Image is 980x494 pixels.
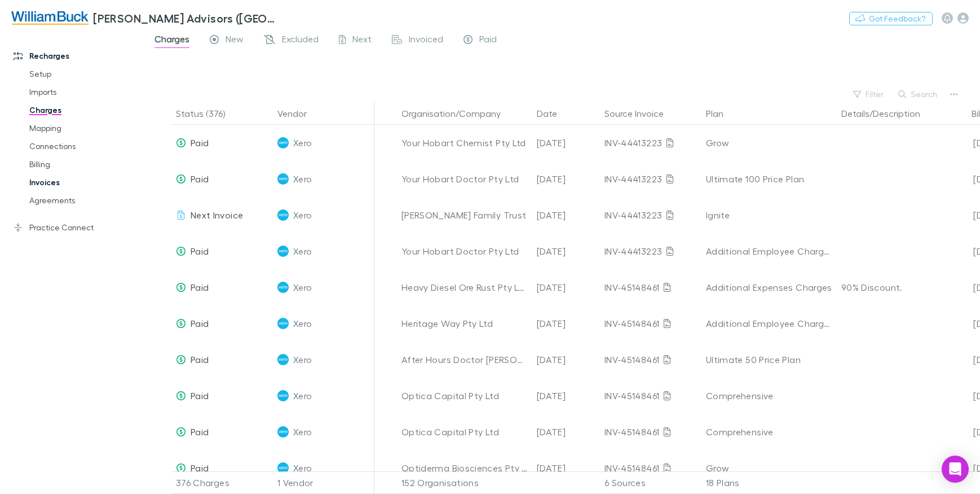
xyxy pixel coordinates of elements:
button: Plan [706,102,737,125]
span: Paid [191,354,209,365]
span: Charges [154,33,189,48]
div: [DATE] [532,305,600,342]
div: Comprehensive [706,414,832,450]
span: Xero [293,197,312,233]
a: Practice Connect [2,218,151,237]
div: [DATE] [532,378,600,414]
a: Connections [18,137,151,155]
div: Your Hobart Doctor Pty Ltd [401,161,528,197]
div: Heavy Diesel Ore Rust Pty Ltd [401,269,528,305]
div: Optiderma Biosciences Pty Ltd [401,450,528,486]
a: Imports [18,83,151,101]
span: Xero [293,161,312,197]
div: 18 Plans [701,471,837,494]
div: INV-44413223 [604,161,697,197]
div: Additional Employee Charges over 100 [706,233,832,269]
span: Paid [191,282,209,292]
a: Charges [18,101,151,119]
div: INV-45148461 [604,342,697,378]
button: Filter [847,88,890,101]
span: Next [352,33,372,48]
img: Xero's Logo [277,209,289,221]
div: [DATE] [532,269,600,305]
span: Paid [191,462,209,473]
img: Xero's Logo [277,282,289,293]
img: Xero's Logo [277,173,289,185]
div: Your Hobart Doctor Pty Ltd [401,233,528,269]
span: Xero [293,233,312,269]
button: Organisation/Company [401,102,514,125]
a: Mapping [18,119,151,137]
span: Xero [293,305,312,342]
div: [DATE] [532,197,600,233]
img: William Buck Advisors (WA) Pty Ltd's Logo [11,11,89,25]
span: Paid [479,33,497,48]
span: Xero [293,378,312,414]
span: Paid [191,246,209,256]
button: Source Invoice [604,102,677,125]
span: Xero [293,269,312,305]
button: Details/Description [841,102,934,125]
div: INV-45148461 [604,378,697,414]
img: Xero's Logo [277,462,289,474]
div: After Hours Doctor [PERSON_NAME] [401,342,528,378]
button: Search [893,88,944,101]
button: Got Feedback? [849,12,933,25]
span: Next Invoice [191,209,243,220]
div: 376 Charges [171,471,273,494]
span: Excluded [282,33,319,48]
span: Xero [293,414,312,450]
div: Ignite [706,197,832,233]
div: Additional Employee Charges over 100 [706,305,832,342]
a: Setup [18,65,151,83]
div: Grow [706,125,832,161]
div: Optica Capital Pty Ltd [401,378,528,414]
h3: [PERSON_NAME] Advisors ([GEOGRAPHIC_DATA]) Pty Ltd [93,11,280,25]
span: Xero [293,450,312,486]
img: Xero's Logo [277,426,289,438]
span: Paid [191,318,209,329]
span: Paid [191,137,209,148]
button: Date [537,102,571,125]
div: INV-44413223 [604,233,697,269]
div: Your Hobart Chemist Pty Ltd [401,125,528,161]
a: [PERSON_NAME] Advisors ([GEOGRAPHIC_DATA]) Pty Ltd [5,5,286,32]
span: New [226,33,244,48]
div: [DATE] [532,450,600,486]
div: 90% Discount. [841,269,934,305]
div: [DATE] [532,342,600,378]
div: Optica Capital Pty Ltd [401,414,528,450]
div: Comprehensive [706,378,832,414]
div: INV-45148461 [604,305,697,342]
img: Xero's Logo [277,318,289,329]
div: [DATE] [532,414,600,450]
div: Heritage Way Pty Ltd [401,305,528,342]
div: INV-45148461 [604,414,697,450]
div: Ultimate 100 Price Plan [706,161,832,197]
div: 152 Organisations [397,471,532,494]
span: Paid [191,390,209,401]
button: Vendor [277,102,320,125]
a: Invoices [18,173,151,191]
div: INV-44413223 [604,197,697,233]
span: Xero [293,125,312,161]
a: Recharges [2,47,151,65]
span: Xero [293,342,312,378]
div: INV-45148461 [604,450,697,486]
div: [DATE] [532,161,600,197]
img: Xero's Logo [277,390,289,401]
button: Status (376) [176,102,239,125]
div: Ultimate 50 Price Plan [706,342,832,378]
div: Open Intercom Messenger [942,456,969,483]
div: [DATE] [532,233,600,269]
img: Xero's Logo [277,354,289,365]
span: Paid [191,426,209,437]
div: INV-44413223 [604,125,697,161]
div: [PERSON_NAME] Family Trust [401,197,528,233]
img: Xero's Logo [277,246,289,257]
a: Billing [18,155,151,173]
span: Paid [191,173,209,184]
div: Grow [706,450,832,486]
span: Invoiced [409,33,443,48]
div: [DATE] [532,125,600,161]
